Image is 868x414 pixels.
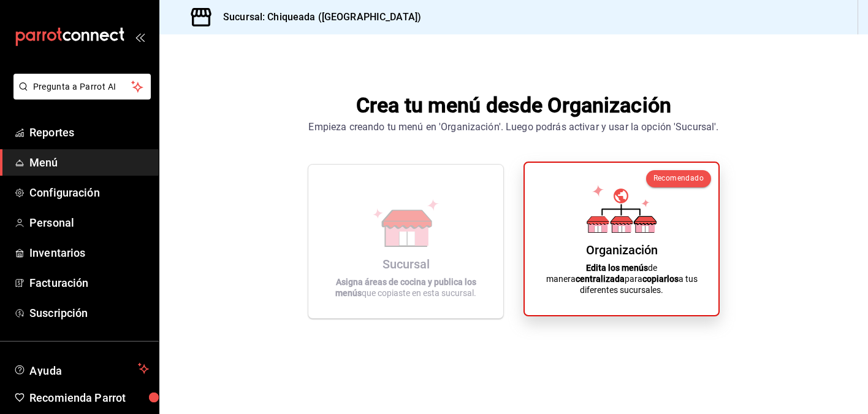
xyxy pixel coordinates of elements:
[29,361,133,376] span: Ayuda
[323,276,489,299] p: que copiaste en esta sucursal.
[213,10,421,25] h3: Sucursal: Chiqueada ([GEOGRAPHIC_DATA])
[383,257,430,271] div: Sucursal
[13,74,151,100] button: Pregunta a Parrot AI
[576,274,625,284] strong: centralizada
[29,184,149,201] span: Configuración
[135,32,145,42] button: open_drawer_menu
[539,262,704,295] p: de manera para a tus diferentes sucursales.
[9,89,151,102] a: Pregunta a Parrot AI
[29,154,149,171] span: Menú
[29,275,149,291] span: Facturación
[308,120,718,135] div: Empieza creando tu menú en 'Organización'. Luego podrás activar y usar la opción 'Sucursal'.
[308,90,718,120] h1: Crea tu menú desde Organización
[33,80,132,93] span: Pregunta a Parrot AI
[29,305,149,321] span: Suscripción
[642,274,679,284] strong: copiarlos
[335,277,476,298] strong: Asigna áreas de cocina y publica los menús
[29,244,149,261] span: Inventarios
[653,174,704,182] span: Recomendado
[586,263,648,273] strong: Edita los menús
[29,214,149,231] span: Personal
[586,243,658,257] div: Organización
[29,124,149,141] span: Reportes
[29,389,149,406] span: Recomienda Parrot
